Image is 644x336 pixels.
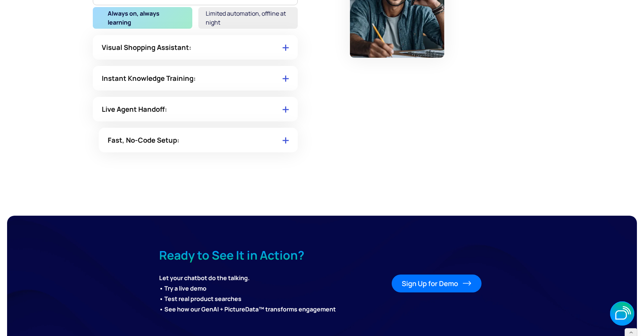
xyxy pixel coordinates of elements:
div: Sign Up for Demo [402,279,458,288]
img: Open [282,43,289,51]
img: Open [282,136,289,144]
p: ‍ [159,273,336,325]
img: Open [282,105,289,113]
strong: Instant Knowledge Training: [102,73,196,83]
strong: Always on, always learning [108,9,181,27]
strong: Ready to See It in Action? [159,247,304,263]
strong: Visual Shopping Assistant: [102,42,191,52]
img: Arrow [463,280,471,286]
div: Limited automation, offline at night [198,7,298,29]
img: Open [282,74,289,82]
strong: Live Agent Handoff: [102,104,167,114]
strong: Let your chatbot do the talking. • Try a live demo • Test real product searches • See how our Gen... [159,274,336,313]
strong: Fast, No-Code Setup: [108,135,179,145]
a: Sign Up for Demo [392,275,482,292]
